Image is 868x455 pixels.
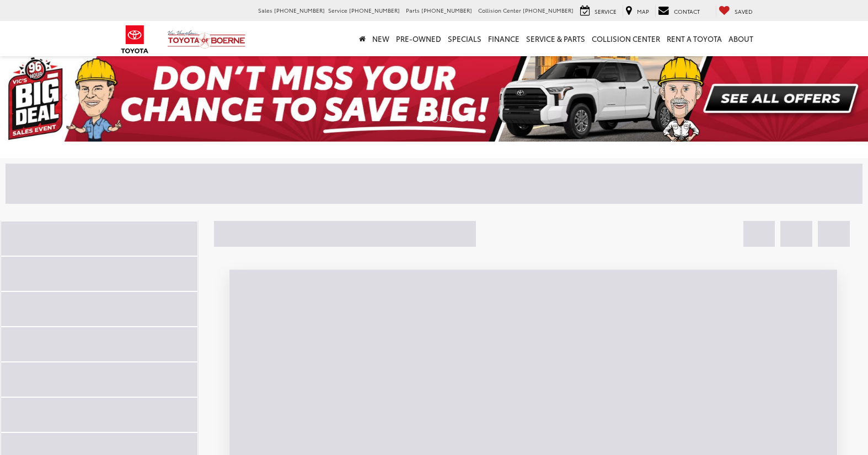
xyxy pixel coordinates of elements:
[444,21,485,56] a: Specials
[349,6,400,14] span: [PHONE_NUMBER]
[421,6,472,14] span: [PHONE_NUMBER]
[406,6,420,14] span: Parts
[478,6,521,14] span: Collision Center
[577,5,619,17] a: Service
[523,21,588,56] a: Service & Parts: Opens in a new tab
[594,7,617,15] span: Service
[328,6,347,14] span: Service
[623,5,652,17] a: Map
[637,7,649,15] span: Map
[356,21,369,56] a: Home
[735,7,753,15] span: Saved
[485,21,523,56] a: Finance
[393,21,444,56] a: Pre-Owned
[369,21,393,56] a: New
[716,5,756,17] a: My Saved Vehicles
[655,5,703,17] a: Contact
[114,21,156,57] img: Toyota
[274,6,325,14] span: [PHONE_NUMBER]
[167,30,246,49] img: Vic Vaughan Toyota of Boerne
[523,6,574,14] span: [PHONE_NUMBER]
[588,21,663,56] a: Collision Center
[725,21,757,56] a: About
[674,7,700,15] span: Contact
[258,6,272,14] span: Sales
[663,21,725,56] a: Rent a Toyota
